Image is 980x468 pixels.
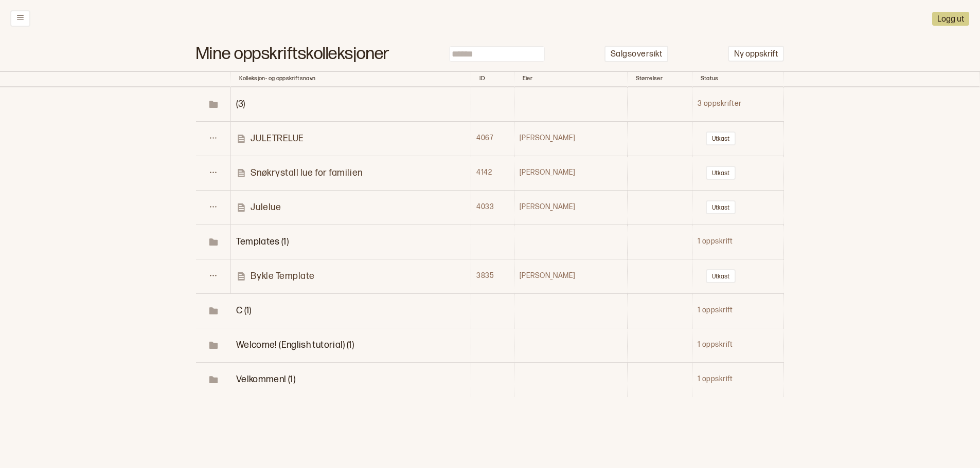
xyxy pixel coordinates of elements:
[196,71,231,87] th: Toggle SortBy
[236,99,245,109] span: Toggle Row Expanded
[236,374,295,385] span: Toggle Row Expanded
[692,224,783,259] td: 1 oppskrift
[197,99,230,109] span: Toggle Row Expanded
[236,236,289,247] span: Toggle Row Expanded
[236,201,470,213] a: Julelue
[471,71,514,87] th: Toggle SortBy
[197,375,230,385] span: Toggle Row Expanded
[728,46,784,62] button: Ny oppskrift
[231,71,471,87] th: Kolleksjon- og oppskriftsnavn
[932,12,969,26] button: Logg ut
[251,133,304,144] p: JULETRELUE
[236,167,470,179] a: Snøkrystall lue for familien
[611,49,662,60] p: Salgsoversikt
[251,270,315,282] p: Bykle Template
[251,167,362,179] p: Snøkrystall lue for familien
[471,121,514,156] td: 4067
[197,306,230,316] span: Toggle Row Expanded
[706,269,736,283] button: Utkast
[236,270,470,282] a: Bykle Template
[197,340,230,350] span: Toggle Row Expanded
[514,156,627,190] td: [PERSON_NAME]
[692,362,783,397] td: 1 oppskrift
[692,71,783,87] th: Toggle SortBy
[471,190,514,224] td: 4033
[706,166,736,180] button: Utkast
[604,46,668,63] button: Salgsoversikt
[236,305,252,316] span: Toggle Row Expanded
[706,200,736,214] button: Utkast
[706,132,736,145] button: Utkast
[514,259,627,293] td: [PERSON_NAME]
[196,49,389,60] h1: Mine oppskriftskolleksjoner
[471,259,514,293] td: 3835
[236,340,354,350] span: Toggle Row Expanded
[471,156,514,190] td: 4142
[514,71,627,87] th: Toggle SortBy
[251,201,281,213] p: Julelue
[692,293,783,328] td: 1 oppskrift
[514,121,627,156] td: [PERSON_NAME]
[197,237,230,247] span: Toggle Row Expanded
[692,87,783,122] td: 3 oppskrifter
[514,190,627,224] td: [PERSON_NAME]
[236,133,470,144] a: JULETRELUE
[627,71,692,87] th: Toggle SortBy
[692,328,783,362] td: 1 oppskrift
